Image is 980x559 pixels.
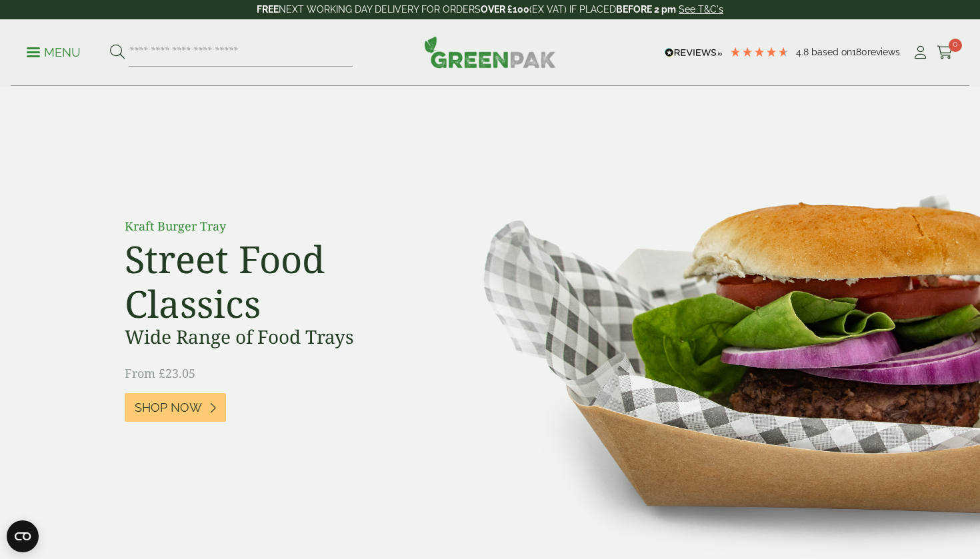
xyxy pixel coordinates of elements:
[125,326,425,348] h3: Wide Range of Food Trays
[7,520,39,552] button: Open CMP widget
[135,400,202,415] span: Shop Now
[665,48,723,57] img: REVIEWS.io
[937,43,953,63] a: 0
[27,45,81,61] p: Menu
[867,47,900,57] span: reviews
[616,4,676,15] strong: BEFORE 2 pm
[27,45,81,58] a: Menu
[257,4,279,15] strong: FREE
[679,4,723,15] a: See T&C's
[125,217,425,235] p: Kraft Burger Tray
[811,47,852,57] span: Based on
[481,4,529,15] strong: OVER £100
[937,46,953,59] i: Cart
[125,237,425,326] h2: Street Food Classics
[125,393,226,422] a: Shop Now
[796,47,811,57] span: 4.8
[912,46,929,59] i: My Account
[729,46,789,58] div: 4.78 Stars
[125,365,195,381] span: From £23.05
[424,36,556,68] img: GreenPak Supplies
[949,39,962,52] span: 0
[852,47,867,57] span: 180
